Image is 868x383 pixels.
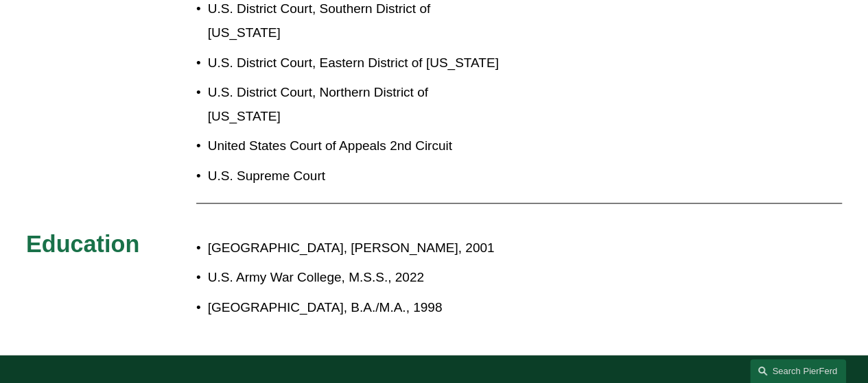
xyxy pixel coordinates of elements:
a: Search this site [750,359,846,383]
p: [GEOGRAPHIC_DATA], B.A./M.A., 1998 [208,296,740,319]
p: United States Court of Appeals 2nd Circuit [208,134,502,158]
p: U.S. District Court, Northern District of [US_STATE] [208,81,502,128]
p: U.S. Army War College, M.S.S., 2022 [208,266,740,289]
p: U.S. Supreme Court [208,164,502,188]
span: Education [26,231,139,257]
p: U.S. District Court, Eastern District of [US_STATE] [208,51,502,75]
p: [GEOGRAPHIC_DATA], [PERSON_NAME], 2001 [208,236,740,260]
